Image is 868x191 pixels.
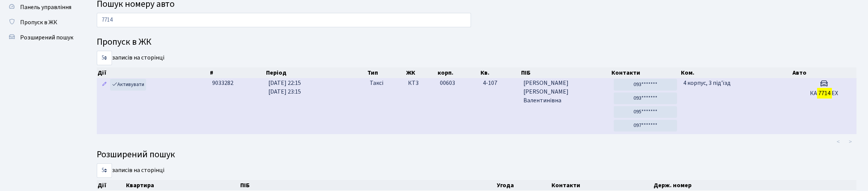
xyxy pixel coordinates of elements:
[408,79,434,88] span: КТ3
[792,67,857,78] th: Авто
[405,67,437,78] th: ЖК
[795,90,854,97] h5: КА ЕХ
[551,180,653,191] th: Контакти
[440,79,455,87] span: 00603
[97,163,164,178] label: записів на сторінці
[496,180,551,191] th: Угода
[520,67,611,78] th: ПІБ
[97,51,112,65] select: записів на сторінці
[100,79,109,91] a: Редагувати
[20,33,73,42] span: Розширений пошук
[817,88,832,99] mark: 7714
[20,18,57,27] span: Пропуск в ЖК
[97,180,125,191] th: Дії
[4,30,80,45] a: Розширений пошук
[4,15,80,30] a: Пропуск в ЖК
[268,79,301,96] span: [DATE] 22:15 [DATE] 23:15
[437,67,480,78] th: корп.
[97,163,112,178] select: записів на сторінці
[265,67,367,78] th: Період
[209,67,265,78] th: #
[20,3,71,11] span: Панель управління
[97,37,857,48] h4: Пропуск в ЖК
[239,180,496,191] th: ПІБ
[97,51,164,65] label: записів на сторінці
[97,13,471,27] input: Пошук
[97,149,857,160] h4: Розширений пошук
[683,79,731,87] span: 4 корпус, 3 під'їзд
[212,79,233,87] span: 9033282
[680,67,792,78] th: Ком.
[370,79,383,88] span: Таксі
[480,67,520,78] th: Кв.
[523,79,608,105] span: [PERSON_NAME] [PERSON_NAME] Валентинівна
[97,67,209,78] th: Дії
[110,79,146,91] a: Активувати
[611,67,680,78] th: Контакти
[483,79,517,88] span: 4-107
[653,180,857,191] th: Держ. номер
[367,67,405,78] th: Тип
[125,180,239,191] th: Квартира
